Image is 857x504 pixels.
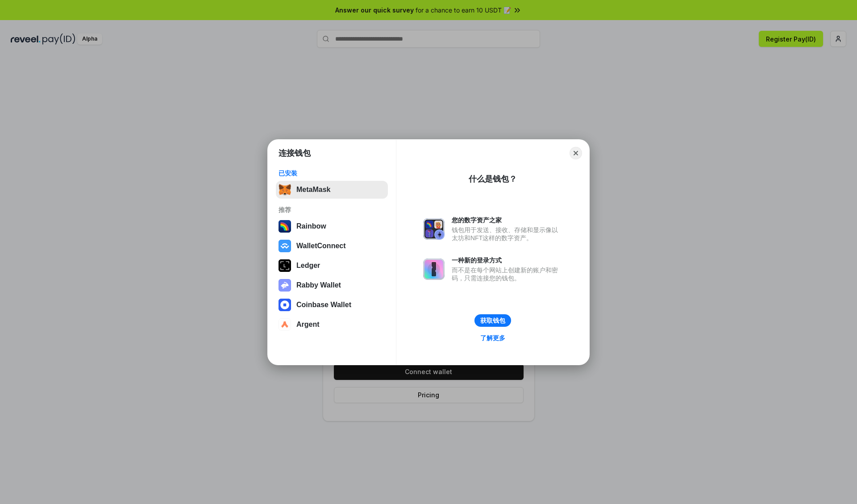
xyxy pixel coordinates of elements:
[279,206,385,214] div: 推荐
[480,317,505,325] div: 获取钱包
[570,147,582,159] button: Close
[279,183,291,196] img: svg+xml,%3Csvg%20fill%3D%22none%22%20height%3D%2233%22%20viewBox%3D%220%200%2035%2033%22%20width%...
[279,169,385,177] div: 已安装
[423,218,445,240] img: svg+xml,%3Csvg%20xmlns%3D%22http%3A%2F%2Fwww.w3.org%2F2000%2Fsvg%22%20fill%3D%22none%22%20viewBox...
[296,262,320,270] div: Ledger
[452,216,562,224] div: 您的数字资产之家
[469,174,517,184] div: 什么是钱包？
[480,334,505,342] div: 了解更多
[279,220,291,233] img: svg+xml,%3Csvg%20width%3D%22120%22%20height%3D%22120%22%20viewBox%3D%220%200%20120%20120%22%20fil...
[475,332,511,344] a: 了解更多
[296,186,330,194] div: MetaMask
[276,217,388,235] button: Rainbow
[452,266,562,282] div: 而不是在每个网站上创建新的账户和密码，只需连接您的钱包。
[296,301,351,309] div: Coinbase Wallet
[276,237,388,255] button: WalletConnect
[279,318,291,331] img: svg+xml,%3Csvg%20width%3D%2228%22%20height%3D%2228%22%20viewBox%3D%220%200%2028%2028%22%20fill%3D...
[474,314,511,327] button: 获取钱包
[276,276,388,294] button: Rabby Wallet
[279,299,291,311] img: svg+xml,%3Csvg%20width%3D%2228%22%20height%3D%2228%22%20viewBox%3D%220%200%2028%2028%22%20fill%3D...
[296,222,326,230] div: Rainbow
[276,257,388,275] button: Ledger
[279,259,291,272] img: svg+xml,%3Csvg%20xmlns%3D%22http%3A%2F%2Fwww.w3.org%2F2000%2Fsvg%22%20width%3D%2228%22%20height%3...
[279,279,291,292] img: svg+xml,%3Csvg%20xmlns%3D%22http%3A%2F%2Fwww.w3.org%2F2000%2Fsvg%22%20fill%3D%22none%22%20viewBox...
[296,281,341,289] div: Rabby Wallet
[452,256,562,264] div: 一种新的登录方式
[296,242,346,250] div: WalletConnect
[423,258,445,280] img: svg+xml,%3Csvg%20xmlns%3D%22http%3A%2F%2Fwww.w3.org%2F2000%2Fsvg%22%20fill%3D%22none%22%20viewBox...
[276,316,388,333] button: Argent
[296,321,320,329] div: Argent
[279,148,311,158] h1: 连接钱包
[276,296,388,314] button: Coinbase Wallet
[452,226,562,242] div: 钱包用于发送、接收、存储和显示像以太坊和NFT这样的数字资产。
[276,181,388,199] button: MetaMask
[279,240,291,252] img: svg+xml,%3Csvg%20width%3D%2228%22%20height%3D%2228%22%20viewBox%3D%220%200%2028%2028%22%20fill%3D...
